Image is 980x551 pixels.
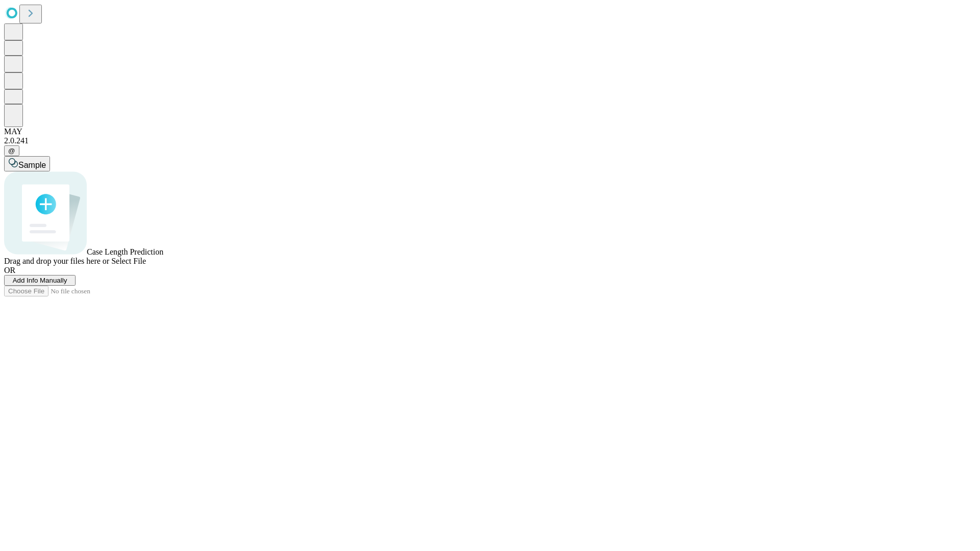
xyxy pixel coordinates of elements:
span: Select File [111,257,146,265]
button: Sample [4,156,50,171]
span: @ [8,147,15,155]
span: Sample [18,161,46,169]
button: Add Info Manually [4,275,76,286]
div: MAY [4,127,976,136]
span: Case Length Prediction [87,247,163,256]
div: 2.0.241 [4,136,976,145]
span: Drag and drop your files here or [4,257,109,265]
button: @ [4,145,19,156]
span: Add Info Manually [13,277,67,284]
span: OR [4,266,15,274]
